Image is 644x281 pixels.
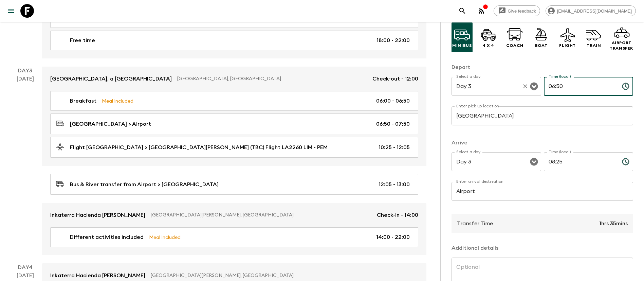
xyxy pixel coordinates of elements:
[544,77,617,96] input: hh:mm
[70,180,219,189] p: Bus & River transfer from Airport > [GEOGRAPHIC_DATA]
[376,36,410,45] p: 18:00 - 22:00
[149,233,181,241] p: Meal Included
[177,75,367,82] p: [GEOGRAPHIC_DATA], [GEOGRAPHIC_DATA]
[50,271,145,280] p: Inkaterra Hacienda [PERSON_NAME]
[376,97,410,105] p: 06:00 - 06:50
[379,180,410,189] p: 12:05 - 13:00
[529,82,539,91] button: Open
[50,31,418,50] a: Free time18:00 - 22:00
[4,4,18,18] button: menu
[494,5,540,16] a: Give feedback
[70,143,328,152] p: Flight [GEOGRAPHIC_DATA] > [GEOGRAPHIC_DATA][PERSON_NAME] (TBC) Flight LA2260 LIM - PEM
[549,149,571,155] label: Time (local)
[379,143,410,152] p: 10:25 - 12:05
[553,8,636,14] span: [EMAIL_ADDRESS][DOMAIN_NAME]
[102,97,133,105] p: Meal Included
[151,212,371,218] p: [GEOGRAPHIC_DATA][PERSON_NAME], [GEOGRAPHIC_DATA]
[456,149,480,155] label: Select a day
[377,211,418,219] p: Check-in - 14:00
[70,233,144,241] p: Different activities included
[610,40,633,51] p: Airport Transfer
[549,74,571,80] label: Time (local)
[372,75,418,83] p: Check-out - 12:00
[599,219,628,228] p: 1hrs 35mins
[456,103,499,109] label: Enter pick up location
[17,75,34,255] div: [DATE]
[452,43,472,48] p: Minibus
[619,155,632,169] button: Choose time, selected time is 8:25 AM
[50,211,145,219] p: Inkaterra Hacienda [PERSON_NAME]
[452,63,633,71] p: Depart
[559,43,576,48] p: Flight
[50,75,172,83] p: [GEOGRAPHIC_DATA], a [GEOGRAPHIC_DATA]
[482,43,494,48] p: 4 x 4
[506,43,523,48] p: Coach
[529,157,539,166] button: Open
[70,97,96,105] p: Breakfast
[42,203,426,227] a: Inkaterra Hacienda [PERSON_NAME][GEOGRAPHIC_DATA][PERSON_NAME], [GEOGRAPHIC_DATA]Check-in - 14:00
[504,8,540,14] span: Give feedback
[42,67,426,91] a: [GEOGRAPHIC_DATA], a [GEOGRAPHIC_DATA][GEOGRAPHIC_DATA], [GEOGRAPHIC_DATA]Check-out - 12:00
[8,263,42,271] p: Day 4
[546,5,636,16] div: [EMAIL_ADDRESS][DOMAIN_NAME]
[8,67,42,75] p: Day 3
[587,43,601,48] p: Train
[452,139,633,147] p: Arrive
[544,152,617,171] input: hh:mm
[50,113,418,134] a: [GEOGRAPHIC_DATA] > Airport06:50 - 07:50
[456,4,469,18] button: search adventures
[520,82,530,91] button: Clear
[376,120,410,128] p: 06:50 - 07:50
[456,179,504,185] label: Enter arrival destination
[50,91,418,111] a: BreakfastMeal Included06:00 - 06:50
[151,272,413,279] p: [GEOGRAPHIC_DATA][PERSON_NAME], [GEOGRAPHIC_DATA]
[50,137,418,158] a: Flight [GEOGRAPHIC_DATA] > [GEOGRAPHIC_DATA][PERSON_NAME] (TBC) Flight LA2260 LIM - PEM10:25 - 12:05
[70,36,95,45] p: Free time
[535,43,547,48] p: Boat
[619,80,632,93] button: Choose time, selected time is 6:50 AM
[376,233,410,241] p: 14:00 - 22:00
[50,174,418,195] a: Bus & River transfer from Airport > [GEOGRAPHIC_DATA]12:05 - 13:00
[50,227,418,247] a: Different activities includedMeal Included14:00 - 22:00
[457,219,493,228] p: Transfer Time
[452,244,633,252] p: Additional details
[70,120,151,128] p: [GEOGRAPHIC_DATA] > Airport
[456,74,480,80] label: Select a day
